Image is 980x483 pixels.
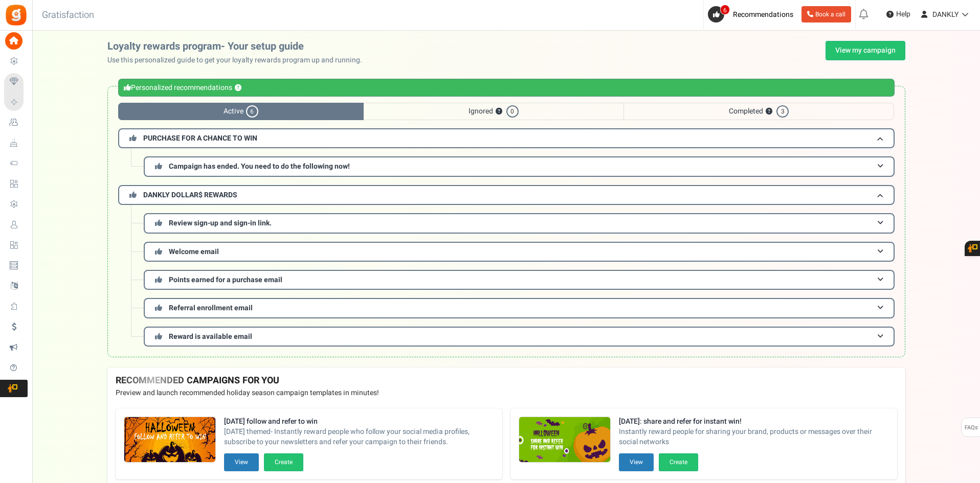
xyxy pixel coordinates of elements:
[932,9,959,20] span: DANKLY
[720,5,730,15] span: 6
[116,376,897,386] h4: RECOMMENDED CAMPAIGNS FOR YOU
[107,41,370,52] h2: Loyalty rewards program- Your setup guide
[31,5,105,26] h3: Gratisfaction
[496,108,502,115] button: ?
[118,103,364,120] span: Active
[619,427,889,447] span: Instantly reward people for sharing your brand, products or messages over their social networks
[224,417,494,427] strong: [DATE] follow and refer to win
[708,6,797,22] a: 6 Recommendations
[169,218,272,228] span: Review sign-up and sign-in link.
[107,55,370,65] p: Use this personalized guide to get your loyalty rewards program up and running.
[882,6,915,22] a: Help
[623,103,894,120] span: Completed
[124,417,215,463] img: Recommended Campaigns
[619,453,654,471] button: View
[118,79,895,97] div: Personalized recommendations
[224,453,259,471] button: View
[169,274,282,285] span: Points earned for a purchase email
[246,105,258,118] span: 6
[826,41,905,60] a: View my campaign
[143,133,257,144] span: PURCHASE FOR A CHANCE TO WIN
[364,103,623,120] span: Ignored
[964,418,978,438] span: FAQs
[894,9,910,19] span: Help
[169,161,350,172] span: Campaign has ended. You need to do the following now!
[519,417,610,463] img: Recommended Campaigns
[5,4,28,27] img: Gratisfaction
[264,453,303,471] button: Create
[776,105,789,118] span: 3
[801,6,851,22] a: Book a call
[116,388,897,398] p: Preview and launch recommended holiday season campaign templates in minutes!
[169,246,219,257] span: Welcome email
[619,417,889,427] strong: [DATE]: share and refer for instant win!
[659,453,698,471] button: Create
[224,427,494,447] span: [DATE] themed- Instantly reward people who follow your social media profiles, subscribe to your n...
[506,105,519,118] span: 0
[143,190,237,200] span: DANKLY DOLLAR$ REWARDS
[235,85,241,91] button: ?
[169,331,252,342] span: Reward is available email
[169,303,253,313] span: Referral enrollment email
[766,108,772,115] button: ?
[733,9,793,20] span: Recommendations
